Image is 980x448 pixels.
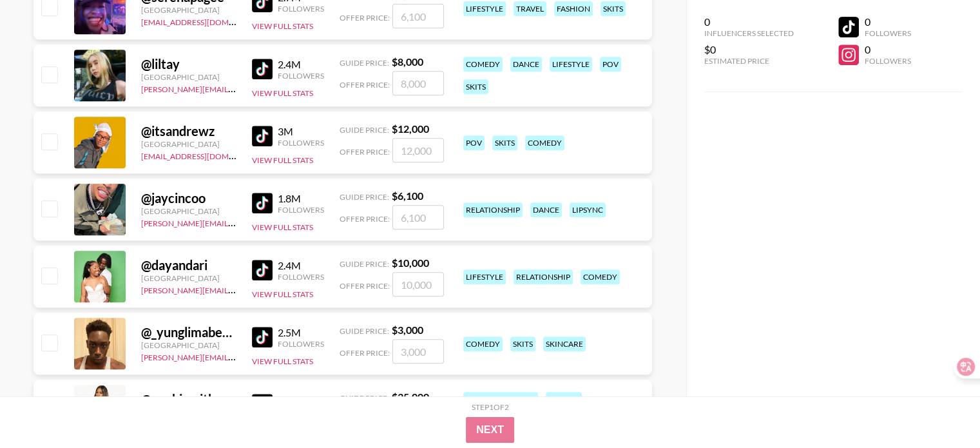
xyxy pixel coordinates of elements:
div: 2.5M [278,326,324,339]
button: Next [466,417,514,443]
strong: $ 3,000 [392,324,423,336]
button: View Full Stats [252,356,313,366]
span: Guide Price: [340,125,389,135]
div: pov [600,57,621,72]
div: @ liltay [141,56,236,72]
input: 3,000 [392,339,444,364]
div: 1.8M [278,192,324,205]
img: TikTok [252,327,273,347]
div: comedy [463,336,503,351]
a: [PERSON_NAME][EMAIL_ADDRESS][DOMAIN_NAME] [141,82,332,94]
span: Offer Price: [340,13,390,23]
div: 3M [278,125,324,138]
img: TikTok [252,126,273,146]
div: 0 [704,15,794,28]
span: Guide Price: [340,259,389,269]
div: @ itsandrewz [141,123,236,139]
iframe: Drift Widget Chat Controller [916,384,965,433]
span: Guide Price: [340,192,389,202]
input: 6,100 [392,4,444,28]
div: Estimated Price [704,56,794,66]
img: TikTok [252,193,273,213]
div: skits [510,336,535,351]
div: travel [514,1,546,16]
a: [PERSON_NAME][EMAIL_ADDRESS][DOMAIN_NAME] [141,283,332,295]
div: Followers [278,138,324,148]
div: [GEOGRAPHIC_DATA] [141,5,236,15]
img: TikTok [252,394,273,414]
div: comedy [525,135,564,150]
div: @ cookinwitkya [141,391,236,407]
input: 12,000 [392,138,444,162]
button: View Full Stats [252,155,313,165]
img: TikTok [252,260,273,280]
span: Offer Price: [340,281,390,291]
span: Offer Price: [340,147,390,157]
div: lifestyle [463,1,506,16]
div: @ jaycincoo [141,190,236,206]
div: @ dayandari [141,257,236,273]
div: [GEOGRAPHIC_DATA] [141,206,236,216]
div: [GEOGRAPHIC_DATA] [141,72,236,82]
button: View Full Stats [252,88,313,98]
a: [PERSON_NAME][EMAIL_ADDRESS][DOMAIN_NAME] [141,350,332,362]
img: TikTok [252,59,273,79]
strong: $ 35,000 [392,391,429,403]
strong: $ 6,100 [392,190,423,202]
div: pov [463,135,485,150]
span: Guide Price: [340,58,389,68]
div: comedy [581,269,620,284]
span: Offer Price: [340,348,390,358]
div: lifestyle [550,57,592,72]
div: dance [530,202,562,217]
div: Followers [278,272,324,282]
div: [GEOGRAPHIC_DATA] [141,139,236,149]
strong: $ 8,000 [392,55,423,68]
div: relationship [463,202,523,217]
div: fashion [554,1,593,16]
span: Guide Price: [340,326,389,336]
strong: $ 12,000 [392,122,429,135]
div: dance [510,57,542,72]
div: Step 1 of 2 [472,402,509,412]
div: 2.4M [278,58,324,71]
div: Followers [864,28,910,38]
div: Influencers Selected [704,28,794,38]
button: View Full Stats [252,289,313,299]
div: skits [492,135,517,150]
div: [GEOGRAPHIC_DATA] [141,340,236,350]
div: skits [600,1,626,16]
span: Offer Price: [340,214,390,224]
div: cooking/baking [463,392,538,407]
a: [EMAIL_ADDRESS][DOMAIN_NAME] [141,15,271,27]
div: 2.4M [278,259,324,272]
div: relationship [514,269,573,284]
div: lifestyle [463,269,506,284]
div: Followers [278,339,324,349]
div: skits [463,79,488,94]
div: [GEOGRAPHIC_DATA] [141,273,236,283]
span: Guide Price: [340,393,389,403]
div: Followers [278,71,324,81]
span: Offer Price: [340,80,390,90]
div: lipsync [546,392,582,407]
a: [EMAIL_ADDRESS][DOMAIN_NAME] [141,149,271,161]
input: 8,000 [392,71,444,95]
button: View Full Stats [252,21,313,31]
button: View Full Stats [252,222,313,232]
div: 0 [864,15,910,28]
div: $0 [704,43,794,56]
div: 0 [864,43,910,56]
div: lipsync [570,202,606,217]
div: @ _yunglimabean_ [141,324,236,340]
div: skincare [543,336,586,351]
div: 2.2M [278,393,324,406]
div: Followers [278,205,324,215]
div: Followers [864,56,910,66]
input: 6,100 [392,205,444,229]
a: [PERSON_NAME][EMAIL_ADDRESS][DOMAIN_NAME] [141,216,332,228]
input: 10,000 [392,272,444,297]
div: comedy [463,57,503,72]
strong: $ 10,000 [392,257,429,269]
div: Followers [278,4,324,14]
